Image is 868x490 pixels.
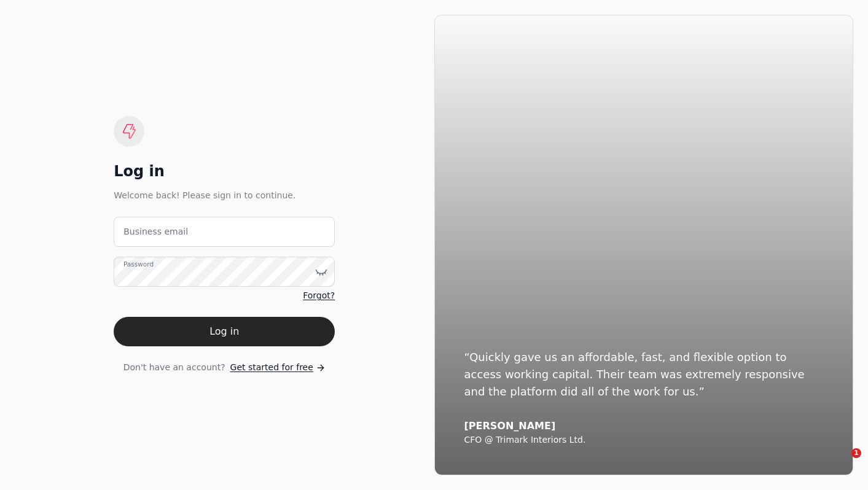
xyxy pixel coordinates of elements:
a: Forgot? [303,289,335,302]
button: Log in [114,317,335,346]
div: Log in [114,161,335,181]
label: Password [123,260,154,270]
label: Business email [123,225,188,238]
span: Don't have an account? [123,361,225,374]
iframe: Intercom live chat [826,448,856,478]
span: Get started for free [230,361,313,374]
span: 1 [851,448,861,458]
div: “Quickly gave us an affordable, fast, and flexible option to access working capital. Their team w... [464,349,824,400]
a: Get started for free [230,361,326,374]
div: [PERSON_NAME] [464,420,824,432]
div: Welcome back! Please sign in to continue. [114,189,335,202]
div: CFO @ Trimark Interiors Ltd. [464,435,824,446]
